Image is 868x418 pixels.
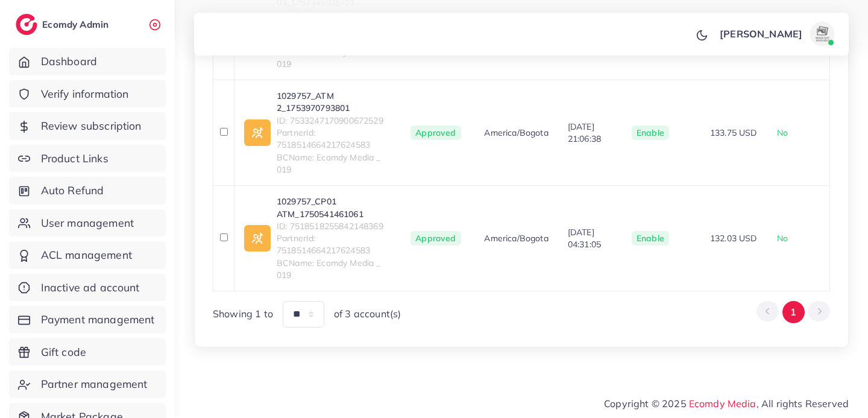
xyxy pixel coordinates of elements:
[41,344,86,360] span: Gift code
[9,274,166,302] a: Inactive ad account
[720,27,802,41] p: [PERSON_NAME]
[9,306,166,334] a: Payment management
[244,225,271,252] img: ic-ad-info.7fc67b75.svg
[9,338,166,366] a: Gift code
[277,232,391,257] span: PartnerId: 7518514664217624583
[277,151,391,176] span: BCName: Ecomdy Media _ 019
[41,183,104,198] span: Auto Refund
[277,127,391,151] span: PartnerId: 7518514664217624583
[16,14,37,35] img: logo
[810,22,834,46] img: avatar
[41,151,108,166] span: Product Links
[41,376,148,392] span: Partner management
[637,233,664,244] span: enable
[41,312,155,328] span: Payment management
[689,397,756,410] a: Ecomdy Media
[9,177,166,204] a: Auto Refund
[41,215,134,231] span: User management
[41,280,140,296] span: Inactive ad account
[9,145,166,173] a: Product Links
[604,396,849,411] span: Copyright © 2025
[42,19,112,30] h2: Ecomdy Admin
[334,307,401,321] span: of 3 account(s)
[41,54,97,69] span: Dashboard
[277,195,391,220] a: 1029757_CP01 ATM_1750541461061
[410,125,461,140] span: Approved
[710,233,757,244] span: 132.03 USD
[9,370,166,398] a: Partner management
[777,127,788,138] span: No
[637,127,664,138] span: enable
[484,232,548,244] span: America/Bogota
[41,118,142,134] span: Review subscription
[9,80,166,108] a: Verify information
[782,301,805,323] button: Go to page 1
[277,90,391,115] a: 1029757_ATM 2_1753970793801
[9,209,166,237] a: User management
[710,127,757,138] span: 133.75 USD
[410,231,461,245] span: Approved
[9,241,166,269] a: ACL management
[568,227,601,250] span: [DATE] 04:31:05
[9,112,166,140] a: Review subscription
[9,48,166,75] a: Dashboard
[484,127,548,139] span: America/Bogota
[277,115,391,127] span: ID: 7533247170900672529
[41,86,129,102] span: Verify information
[568,121,601,144] span: [DATE] 21:06:38
[277,220,391,232] span: ID: 7518518255842148369
[756,396,849,411] span: , All rights Reserved
[277,257,391,282] span: BCName: Ecomdy Media _ 019
[213,307,273,321] span: Showing 1 to
[16,14,112,35] a: logoEcomdy Admin
[777,233,788,244] span: No
[713,22,839,46] a: [PERSON_NAME]avatar
[41,247,132,263] span: ACL management
[244,119,271,146] img: ic-ad-info.7fc67b75.svg
[756,301,830,323] ul: Pagination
